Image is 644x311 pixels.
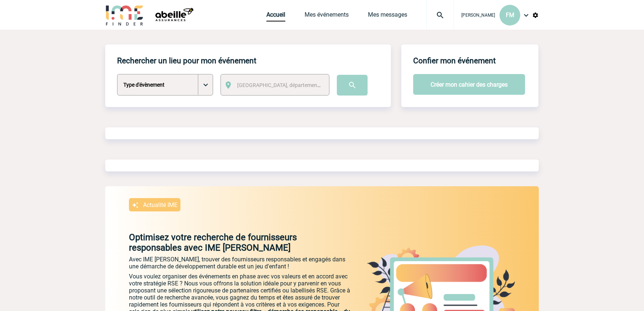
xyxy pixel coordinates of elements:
[266,11,285,21] a: Accueil
[368,11,407,21] a: Mes messages
[129,256,351,270] p: Avec IME [PERSON_NAME], trouver des fournisseurs responsables et engagés dans une démarche de dév...
[337,75,368,96] input: Submit
[413,74,525,95] button: Créer mon cahier des charges
[506,11,514,19] span: FM
[105,232,351,253] p: Optimisez votre recherche de fournisseurs responsables avec IME [PERSON_NAME]
[117,56,256,65] h4: Rechercher un lieu pour mon événement
[143,201,177,208] p: Actualité IME
[413,56,496,65] h4: Confier mon événement
[461,13,495,18] span: [PERSON_NAME]
[237,82,340,88] span: [GEOGRAPHIC_DATA], département, région...
[305,11,349,21] a: Mes événements
[105,4,144,26] img: IME-Finder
